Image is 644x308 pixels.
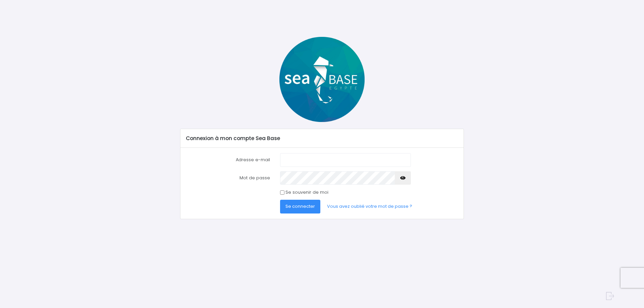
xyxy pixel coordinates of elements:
label: Se souvenir de moi [285,189,328,196]
label: Mot de passe [181,171,275,185]
button: Se connecter [280,200,320,213]
div: Connexion à mon compte Sea Base [180,129,463,148]
label: Adresse e-mail [181,153,275,167]
a: Vous avez oublié votre mot de passe ? [322,200,418,213]
span: Se connecter [285,203,315,209]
